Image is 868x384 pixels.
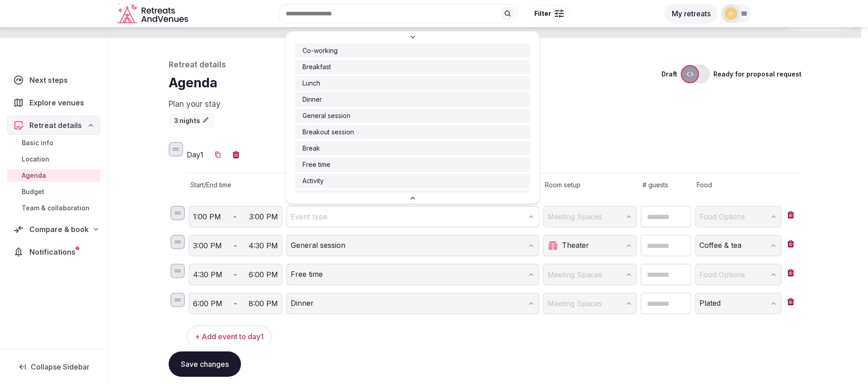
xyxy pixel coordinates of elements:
[302,46,338,55] span: Co-working
[302,95,322,104] span: Dinner
[302,160,330,169] span: Free time
[302,111,350,120] span: General session
[302,128,354,137] span: Breakout session
[302,79,320,88] span: Lunch
[302,176,324,185] span: Activity
[302,193,321,202] span: Social
[302,144,320,153] span: Break
[302,62,331,71] span: Breakfast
